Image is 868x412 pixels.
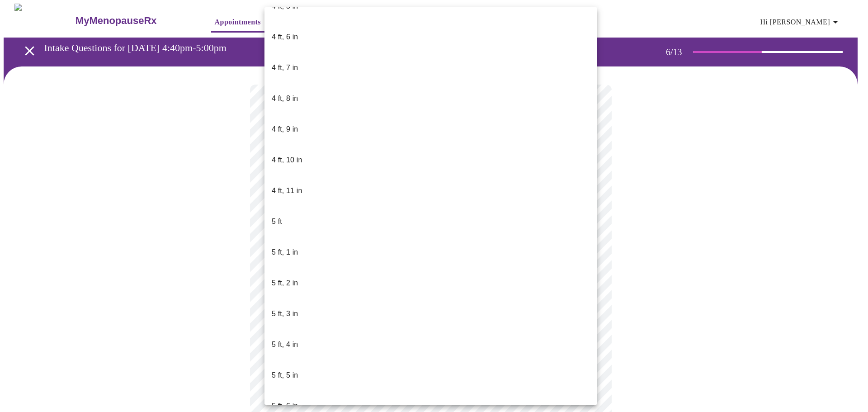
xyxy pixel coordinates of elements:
p: 4 ft, 10 in [272,155,302,166]
p: 4 ft, 7 in [272,62,298,73]
p: 5 ft [272,216,282,227]
p: 5 ft, 6 in [272,401,298,412]
p: 4 ft, 11 in [272,185,302,196]
p: 5 ft, 2 in [272,278,298,289]
p: 4 ft, 6 in [272,32,298,43]
p: 4 ft, 9 in [272,124,298,135]
p: 5 ft, 1 in [272,247,298,258]
p: 4 ft, 8 in [272,93,298,104]
p: 5 ft, 5 in [272,370,298,381]
p: 5 ft, 4 in [272,339,298,350]
p: 5 ft, 3 in [272,308,298,319]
